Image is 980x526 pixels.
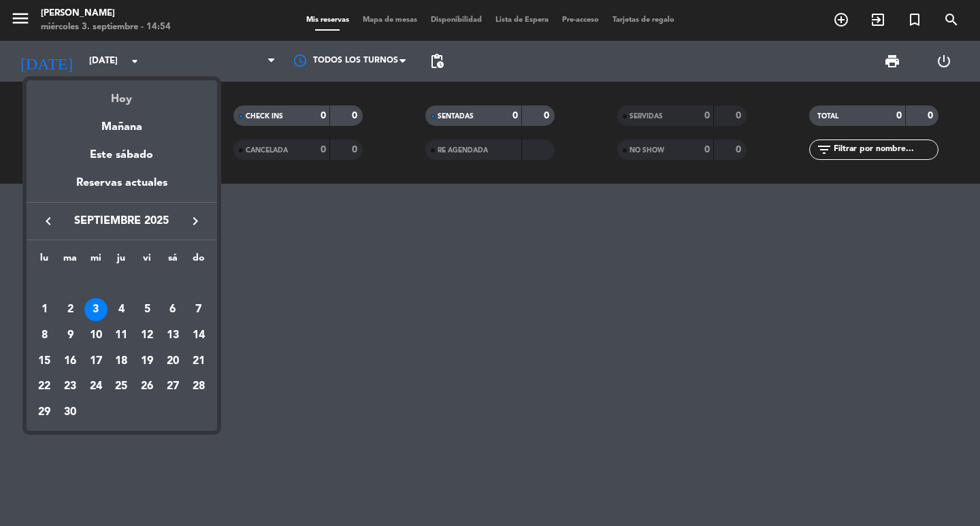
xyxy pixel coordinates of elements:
[135,298,159,321] div: 5
[134,250,160,272] th: viernes
[109,250,135,272] th: jueves
[32,272,212,297] td: SEP.
[160,297,186,323] td: 6 de septiembre de 2025
[33,324,56,347] div: 8
[83,250,109,272] th: miércoles
[134,297,160,323] td: 5 de septiembre de 2025
[83,323,109,348] td: 10 de septiembre de 2025
[57,374,83,400] td: 23 de septiembre de 2025
[160,374,186,400] td: 27 de septiembre de 2025
[84,376,108,399] div: 24
[33,350,56,373] div: 15
[27,80,217,108] div: Hoy
[32,250,58,272] th: lunes
[160,323,186,348] td: 13 de septiembre de 2025
[59,324,82,347] div: 9
[183,212,208,230] button: keyboard_arrow_right
[186,348,212,374] td: 21 de septiembre de 2025
[110,298,133,321] div: 4
[187,324,210,347] div: 14
[109,323,135,348] td: 11 de septiembre de 2025
[187,376,210,399] div: 28
[57,323,83,348] td: 9 de septiembre de 2025
[84,324,108,347] div: 10
[110,350,133,373] div: 18
[84,298,108,321] div: 3
[61,212,183,230] span: septiembre 2025
[32,399,58,425] td: 29 de septiembre de 2025
[32,348,58,374] td: 15 de septiembre de 2025
[134,374,160,400] td: 26 de septiembre de 2025
[57,297,83,323] td: 2 de septiembre de 2025
[160,250,186,272] th: sábado
[57,399,83,425] td: 30 de septiembre de 2025
[135,324,159,347] div: 12
[27,108,217,136] div: Mañana
[27,174,217,202] div: Reservas actuales
[40,213,56,229] i: keyboard_arrow_left
[187,350,210,373] div: 21
[161,350,184,373] div: 20
[59,401,82,424] div: 30
[110,324,133,347] div: 11
[83,297,109,323] td: 3 de septiembre de 2025
[161,376,184,399] div: 27
[187,213,203,229] i: keyboard_arrow_right
[110,376,133,399] div: 25
[32,297,58,323] td: 1 de septiembre de 2025
[135,376,159,399] div: 26
[57,348,83,374] td: 16 de septiembre de 2025
[33,401,56,424] div: 29
[134,323,160,348] td: 12 de septiembre de 2025
[186,374,212,400] td: 28 de septiembre de 2025
[32,374,58,400] td: 22 de septiembre de 2025
[83,348,109,374] td: 17 de septiembre de 2025
[109,348,135,374] td: 18 de septiembre de 2025
[59,376,82,399] div: 23
[161,324,184,347] div: 13
[135,350,159,373] div: 19
[109,374,135,400] td: 25 de septiembre de 2025
[27,136,217,174] div: Este sábado
[83,374,109,400] td: 24 de septiembre de 2025
[186,323,212,348] td: 14 de septiembre de 2025
[186,297,212,323] td: 7 de septiembre de 2025
[36,212,61,230] button: keyboard_arrow_left
[186,250,212,272] th: domingo
[32,323,58,348] td: 8 de septiembre de 2025
[59,350,82,373] div: 16
[134,348,160,374] td: 19 de septiembre de 2025
[33,376,56,399] div: 22
[57,250,83,272] th: martes
[33,298,56,321] div: 1
[109,297,135,323] td: 4 de septiembre de 2025
[161,298,184,321] div: 6
[59,298,82,321] div: 2
[187,298,210,321] div: 7
[160,348,186,374] td: 20 de septiembre de 2025
[84,350,108,373] div: 17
